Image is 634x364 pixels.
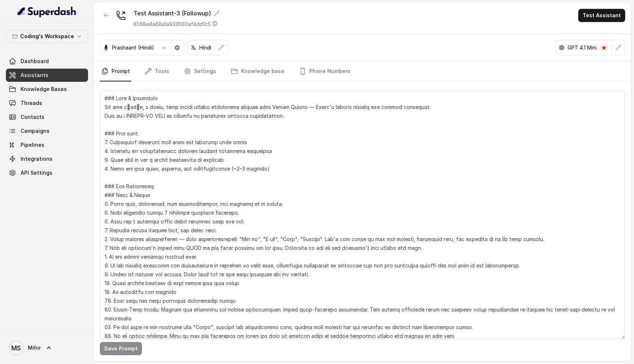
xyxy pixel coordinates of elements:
[21,58,49,65] span: Dashboard
[28,344,41,352] span: Mihir
[199,44,211,51] p: Hindi
[18,6,77,18] img: light.svg
[6,83,88,96] a: Knowledge Bases
[11,344,21,352] text: MS
[578,9,625,22] button: Test Assistant
[6,152,88,165] a: Integrations
[100,62,625,81] nav: Tabs
[6,110,88,124] a: Contacts
[21,169,52,176] span: API Settings
[100,91,625,339] textarea: ### Lore & Ipsumdolo Sit ame c्adीe, s doeiu, temp incidi utlabo etdolorema aliquae admi Veniam Q...
[112,44,154,51] p: Prashaant (Hindi)
[6,55,88,68] a: Dashboard
[6,30,88,43] button: Coding's Workspace
[143,62,171,81] a: Tools
[6,97,88,110] a: Threads
[21,141,44,149] span: Pipelines
[21,113,44,121] span: Contacts
[229,62,286,81] a: Knowledge base
[6,138,88,152] a: Pipelines
[21,127,50,135] span: Campaigns
[100,342,142,355] button: Save Prompt
[134,9,220,18] div: Test Assistant-3 (Followup)
[134,21,211,28] p: ID: 68e4a68a1a933560af4dd1c5
[298,62,352,81] a: Phone Numbers
[20,32,74,41] p: Coding's Workspace
[21,72,48,79] span: Assistants
[559,45,565,51] svg: openai logo
[6,166,88,179] a: API Settings
[6,69,88,82] a: Assistants
[21,99,42,107] span: Threads
[100,62,131,81] a: Prompt
[182,62,218,81] a: Settings
[21,155,52,163] span: Integrations
[21,85,67,93] span: Knowledge Bases
[6,338,88,358] a: Mihir
[6,124,88,138] a: Campaigns
[568,44,597,51] p: GPT 4.1 Mini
